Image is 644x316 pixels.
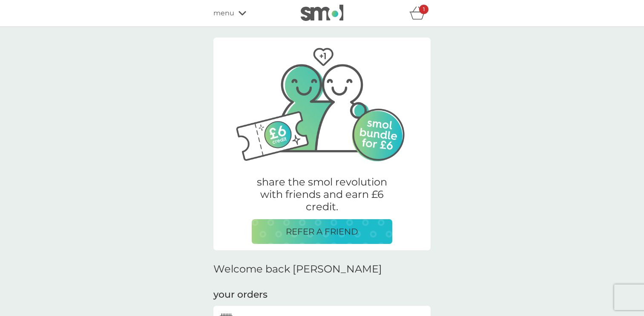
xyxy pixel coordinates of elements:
a: Two friends, one with their arm around the other.share the smol revolution with friends and earn ... [213,39,431,250]
img: smol [301,5,343,21]
span: menu [213,8,234,19]
img: Two friends, one with their arm around the other. [226,38,418,165]
h3: your orders [213,288,267,302]
h2: Welcome back [PERSON_NAME] [213,263,382,275]
p: REFER A FRIEND [286,225,358,238]
div: basket [409,5,431,22]
button: REFER A FRIEND [252,219,392,244]
p: share the smol revolution with friends and earn £6 credit. [252,176,392,213]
